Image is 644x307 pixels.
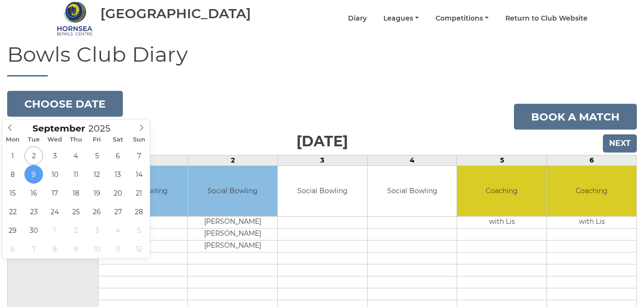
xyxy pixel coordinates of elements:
td: 3 [278,155,368,166]
span: Mon [2,137,23,143]
span: September 15, 2025 [3,184,22,202]
span: Fri [87,137,108,143]
span: September 17, 2025 [45,184,64,202]
span: October 11, 2025 [109,240,127,258]
span: September 24, 2025 [45,202,64,221]
span: September 26, 2025 [87,202,106,221]
td: 6 [547,155,637,166]
span: September 23, 2025 [24,202,43,221]
h1: Bowls Club Diary [7,43,637,77]
button: Choose date [7,91,123,117]
span: October 8, 2025 [45,240,64,258]
td: Social Bowling [278,166,367,216]
span: September 1, 2025 [3,146,22,165]
span: September 6, 2025 [109,146,127,165]
span: October 10, 2025 [87,240,106,258]
span: Wed [44,137,65,143]
td: Social Bowling [368,166,457,216]
span: September 25, 2025 [66,202,85,221]
td: Coaching [457,166,546,216]
a: Competitions [436,14,489,23]
td: [PERSON_NAME] [188,228,277,240]
span: October 5, 2025 [130,221,148,240]
td: 2 [188,155,278,166]
td: 5 [457,155,547,166]
div: [GEOGRAPHIC_DATA] [100,6,251,21]
span: Sun [129,137,150,143]
span: Thu [65,137,87,143]
input: Scroll to increment [85,123,122,134]
span: October 6, 2025 [3,240,22,258]
span: September 4, 2025 [66,146,85,165]
td: with Lis [457,216,546,228]
span: September 11, 2025 [66,165,85,184]
span: October 1, 2025 [45,221,64,240]
span: Sat [108,137,129,143]
span: September 27, 2025 [109,202,127,221]
span: September 16, 2025 [24,184,43,202]
span: October 4, 2025 [109,221,127,240]
span: October 9, 2025 [66,240,85,258]
span: September 12, 2025 [87,165,106,184]
span: September 18, 2025 [66,184,85,202]
span: Scroll to increment [33,124,85,133]
span: September 3, 2025 [45,146,64,165]
span: September 22, 2025 [3,202,22,221]
a: Return to Club Website [505,14,588,23]
img: Hornsea Bowls Centre [57,0,93,36]
span: September 14, 2025 [130,165,148,184]
span: October 7, 2025 [24,240,43,258]
a: Leagues [383,14,419,23]
td: Coaching [547,166,636,216]
span: September 13, 2025 [109,165,127,184]
td: [PERSON_NAME] [188,216,277,228]
span: September 7, 2025 [130,146,148,165]
a: Book a match [514,104,637,130]
span: September 9, 2025 [24,165,43,184]
input: Next [603,134,637,153]
span: October 3, 2025 [87,221,106,240]
span: September 20, 2025 [109,184,127,202]
span: September 10, 2025 [45,165,64,184]
span: October 12, 2025 [130,240,148,258]
span: September 28, 2025 [130,202,148,221]
span: September 19, 2025 [87,184,106,202]
a: Diary [348,14,367,23]
span: September 8, 2025 [3,165,22,184]
span: September 29, 2025 [3,221,22,240]
span: September 5, 2025 [87,146,106,165]
span: September 30, 2025 [24,221,43,240]
span: September 21, 2025 [130,184,148,202]
td: with Lis [547,216,636,228]
span: September 2, 2025 [24,146,43,165]
td: 4 [367,155,457,166]
span: Tue [23,137,44,143]
td: [PERSON_NAME] [188,240,277,252]
td: Social Bowling [188,166,277,216]
span: October 2, 2025 [66,221,85,240]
